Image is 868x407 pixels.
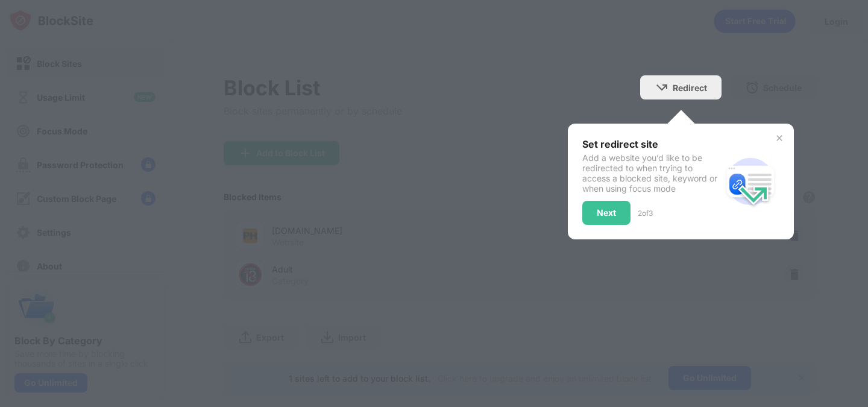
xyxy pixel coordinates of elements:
[775,133,784,143] img: x-button.svg
[582,138,722,150] div: Set redirect site
[582,153,722,194] div: Add a website you’d like to be redirected to when trying to access a blocked site, keyword or whe...
[722,153,779,210] img: redirect.svg
[673,83,707,93] div: Redirect
[638,209,653,218] div: 2 of 3
[597,208,616,218] div: Next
